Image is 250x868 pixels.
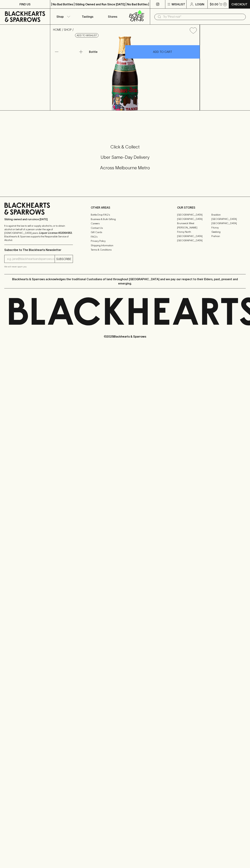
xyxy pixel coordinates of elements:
[163,14,243,20] input: Try "Pinot noir"
[4,265,73,268] p: We will never spam you
[211,225,246,230] a: Fitzroy
[177,225,211,230] a: [PERSON_NAME]
[177,213,211,217] a: [GEOGRAPHIC_DATA]
[7,277,243,286] p: Blackhearts & Sparrows acknowledges the traditional Custodians of land throughout [GEOGRAPHIC_DAT...
[75,9,100,24] a: Tastings
[177,221,211,225] a: Brunswick West
[56,257,71,261] p: SUBSCRIBE
[195,2,204,6] p: Login
[177,234,211,238] a: [GEOGRAPHIC_DATA]
[4,154,246,160] h5: Uber Same-Day Delivery
[91,243,159,248] a: Shipping Information
[177,238,211,243] a: [GEOGRAPHIC_DATA]
[100,9,125,24] a: Stores
[75,33,98,38] button: Add to wishlist
[91,239,159,243] a: Privacy Policy
[177,230,211,234] a: Fitzroy North
[211,221,246,225] a: [GEOGRAPHIC_DATA]
[211,217,246,221] a: [GEOGRAPHIC_DATA]
[7,256,55,262] input: e.g. jane@blackheartsandsparrows.com.au
[4,144,246,150] h5: Click & Collect
[91,248,159,252] a: Terms & Conditions
[4,224,73,242] p: It is against the law to sell or supply alcohol to, or to obtain alcohol on behalf of a person un...
[56,14,64,19] p: Shop
[50,37,200,110] img: 23429.png
[91,221,159,226] a: Careers
[231,2,247,6] p: Checkout
[211,213,246,217] a: Braddon
[39,231,72,234] strong: Liquor License #32064953
[91,235,159,239] a: FAQ's
[211,234,246,238] a: Prahran
[4,130,246,189] div: Call to action block
[153,50,172,54] p: ADD TO CART
[4,218,73,221] p: Sibling owned and run since [DATE]
[172,2,185,6] p: Wishlist
[50,9,75,24] button: Shop
[177,205,246,210] p: OUR STORES
[211,230,246,234] a: Geelong
[177,217,211,221] a: [GEOGRAPHIC_DATA]
[210,2,218,6] p: $0.00
[82,14,93,19] p: Tastings
[91,226,159,230] a: Contact Us
[125,45,200,59] button: ADD TO CART
[4,248,73,252] p: Subscribe to The Blackhearts Newsletter
[224,3,226,5] p: 0
[91,217,159,221] a: Business & Bulk Gifting
[91,205,159,210] p: OTHER AREAS
[55,255,73,263] button: SUBSCRIBE
[91,230,159,235] a: Gift Cards
[88,48,125,55] div: Bottle
[108,14,117,19] p: Stores
[91,213,159,217] a: Bottle Drop FAQ's
[188,26,198,35] button: Add to wishlist
[89,50,98,54] p: Bottle
[19,2,31,6] p: FIND US
[53,28,61,31] a: HOME
[4,165,246,171] h5: Across Melbourne Metro
[64,28,72,31] a: SHOP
